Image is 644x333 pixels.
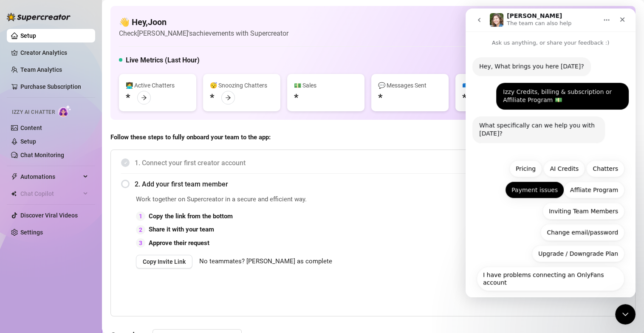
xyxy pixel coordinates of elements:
[20,46,88,59] a: Creator Analytics
[136,238,145,248] div: 3
[126,55,200,65] h5: Live Metrics (Last Hour)
[20,187,81,200] span: Chat Copilot
[615,304,636,325] iframe: Intercom live chat
[11,191,17,197] img: Chat Copilot
[210,81,274,90] div: 😴 Snoozing Chatters
[149,239,209,247] strong: Approve their request
[20,83,81,90] a: Purchase Subscription
[149,212,233,220] strong: Copy the link from the bottom
[141,95,147,101] span: arrow-right
[20,66,62,73] a: Team Analytics
[149,226,214,233] strong: Share it with your team
[136,212,145,221] div: 1
[136,255,192,268] button: Copy Invite Link
[119,16,288,28] h4: 👋 Hey, Joon
[20,138,36,145] a: Setup
[58,105,71,117] img: AI Chatter
[294,81,358,90] div: 💵 Sales
[119,28,288,39] article: Check [PERSON_NAME]'s achievements with Supercreator
[20,32,36,39] a: Setup
[11,173,18,180] span: thunderbolt
[143,258,186,265] span: Copy Invite Link
[20,229,43,236] a: Settings
[110,133,271,141] strong: Follow these steps to fully onboard your team to the app:
[121,152,625,173] div: 1. Connect your first creator account
[225,95,231,101] span: arrow-right
[121,174,625,195] div: 2. Add your first team member
[7,13,71,21] img: logo-BBDzfeDw.svg
[199,257,332,267] span: No teammates? [PERSON_NAME] as complete
[136,225,145,234] div: 2
[135,158,625,168] span: 1. Connect your first creator account
[136,195,434,205] span: Work together on Supercreator in a secure and efficient way.
[455,195,625,303] iframe: Adding Team Members
[12,108,55,116] span: Izzy AI Chatter
[20,124,42,131] a: Content
[126,81,189,90] div: 👩‍💻 Active Chatters
[466,8,636,297] iframe: Intercom live chat
[20,170,81,183] span: Automations
[462,81,526,90] div: 📪 Unread Messages
[20,152,64,158] a: Chat Monitoring
[135,179,625,189] span: 2. Add your first team member
[20,212,78,219] a: Discover Viral Videos
[378,81,442,90] div: 💬 Messages Sent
